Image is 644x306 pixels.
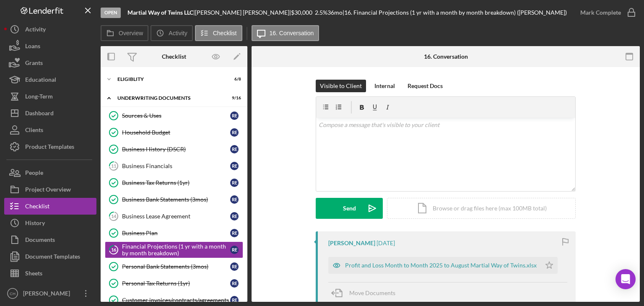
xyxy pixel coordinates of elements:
[25,215,45,233] div: History
[25,21,46,40] div: Activity
[4,248,96,265] button: Document Templates
[117,96,220,101] div: Underwriting Documents
[270,30,314,36] label: 16. Conversation
[151,25,192,41] button: Activity
[230,145,239,153] div: R E
[111,213,117,219] tspan: 14
[230,279,239,288] div: R E
[122,280,230,287] div: Personal Tax Returns (1yr)
[316,198,383,219] button: Send
[230,212,239,220] div: R E
[21,285,75,304] div: [PERSON_NAME]
[4,88,96,105] button: Long-Term
[4,231,96,248] button: Documents
[377,240,395,246] time: 2025-09-01 18:10
[127,9,193,16] b: Martial Way of Twins LLC
[111,247,117,252] tspan: 16
[4,265,96,282] button: Sheets
[105,258,243,275] a: Personal Bank Statements (3mos)RE
[349,289,395,296] span: Move Documents
[230,128,239,137] div: R E
[230,246,239,254] div: R E
[424,53,468,60] div: 16. Conversation
[291,9,312,16] span: $30,000
[4,105,96,122] button: Dashboard
[328,240,375,246] div: [PERSON_NAME]
[105,158,243,174] a: 11Business FinancialsRE
[122,163,230,169] div: Business Financials
[615,269,636,289] div: Open Intercom Messenger
[408,80,443,92] div: Request Docs
[25,248,80,267] div: Document Templates
[4,122,96,138] button: Clients
[25,164,43,183] div: People
[10,291,16,296] text: CH
[320,80,362,92] div: Visible to Client
[226,96,241,101] div: 9 / 16
[25,105,54,124] div: Dashboard
[105,225,243,241] a: Business PlanRE
[370,80,399,92] button: Internal
[230,162,239,170] div: R E
[122,112,230,119] div: Sources & Uses
[105,174,243,191] a: Business Tax Returns (1yr)RE
[572,4,640,21] button: Mark Complete
[343,9,567,16] div: | 16. Financial Projections (1 yr with a month by month breakdown) ([PERSON_NAME])
[101,8,121,18] div: Open
[105,208,243,225] a: 14Business Lease AgreementRE
[213,30,237,36] label: Checklist
[122,263,230,270] div: Personal Bank Statements (3mos)
[162,53,186,60] div: Checklist
[4,71,96,88] button: Educational
[105,107,243,124] a: Sources & UsesRE
[4,164,96,181] button: People
[105,191,243,208] a: Business Bank Statements (3mos)RE
[122,230,230,236] div: Business Plan
[328,257,558,274] button: Profit and Loss Month to Month 2025 to August Martial Way of Twins.xlsx
[25,138,74,157] div: Product Templates
[105,241,243,258] a: 16Financial Projections (1 yr with a month by month breakdown)RE
[25,198,49,217] div: Checklist
[4,285,96,302] button: CH[PERSON_NAME]
[230,112,239,120] div: R E
[119,30,143,36] label: Overview
[580,4,621,21] div: Mark Complete
[252,25,319,41] button: 16. Conversation
[4,181,96,198] button: Project Overview
[25,88,53,107] div: Long-Term
[169,30,187,36] label: Activity
[4,21,96,38] button: Activity
[4,198,96,215] button: Checklist
[25,122,43,140] div: Clients
[25,38,40,57] div: Loans
[315,9,327,16] div: 2.5 %
[25,265,42,284] div: Sheets
[230,179,239,187] div: R E
[25,181,71,200] div: Project Overview
[4,38,96,54] button: Loans
[101,25,148,41] button: Overview
[122,243,230,257] div: Financial Projections (1 yr with a month by month breakdown)
[4,138,96,155] button: Product Templates
[122,196,230,203] div: Business Bank Statements (3mos)
[105,141,243,158] a: Business History (DSCR)RE
[230,195,239,204] div: R E
[117,77,220,82] div: Eligiblity
[122,213,230,220] div: Business Lease Agreement
[316,80,366,92] button: Visible to Client
[4,215,96,231] button: History
[105,275,243,292] a: Personal Tax Returns (1yr)RE
[195,9,291,16] div: [PERSON_NAME] [PERSON_NAME] |
[226,77,241,82] div: 6 / 8
[403,80,447,92] button: Request Docs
